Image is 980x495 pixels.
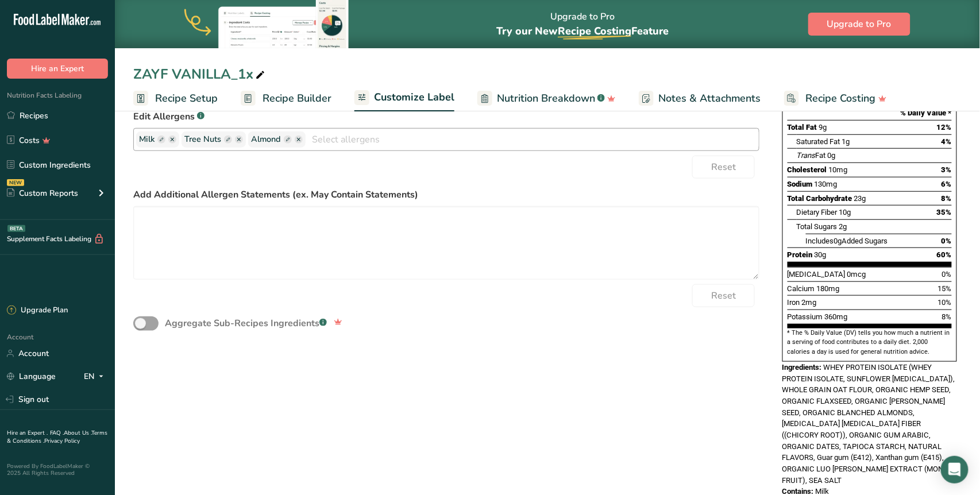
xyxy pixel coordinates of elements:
[825,312,848,321] span: 360mg
[64,429,91,437] a: About Us .
[7,463,108,477] div: Powered By FoodLabelMaker © 2025 All Rights Reserved
[782,363,955,485] span: WHEY PROTEIN ISOLATE (WHEY PROTEIN ISOLATE, SUNFLOWER [MEDICAL_DATA]), WHOLE GRAIN OAT FLOUR, ORG...
[497,91,595,106] span: Nutrition Breakdown
[165,316,327,330] div: Aggregate Sub-Recipes Ingredients
[797,222,838,231] span: Total Sugars
[639,86,761,111] a: Notes & Attachments
[784,86,887,111] a: Recipe Costing
[938,284,952,293] span: 15%
[847,270,866,279] span: 0mcg
[817,284,840,293] span: 180mg
[184,133,221,146] span: Tree Nuts
[84,370,108,384] div: EN
[942,180,952,188] span: 6%
[7,429,48,437] a: Hire an Expert .
[815,250,827,259] span: 30g
[839,208,851,216] span: 10g
[711,289,736,303] span: Reset
[942,137,952,146] span: 4%
[44,437,80,445] a: Privacy Policy
[942,165,952,174] span: 3%
[782,363,822,372] span: Ingredients:
[937,208,952,216] span: 35%
[797,208,838,216] span: Dietary Fiber
[7,305,68,316] div: Upgrade Plan
[788,165,827,174] span: Cholesterol
[374,90,454,105] span: Customize Label
[815,180,838,188] span: 130mg
[942,194,952,203] span: 8%
[155,91,218,106] span: Recipe Setup
[797,151,826,160] span: Fat
[828,151,836,160] span: 0g
[839,222,847,231] span: 2g
[788,284,815,293] span: Calcium
[133,64,267,84] div: ZAYF VANILLA_1x
[139,133,155,146] span: Milk
[133,110,759,123] label: Edit Allergens
[802,298,817,307] span: 2mg
[133,188,759,202] label: Add Additional Allergen Statements (ex. May Contain Statements)
[829,165,848,174] span: 10mg
[788,312,823,321] span: Potassium
[496,1,669,48] div: Upgrade to Pro
[477,86,616,111] a: Nutrition Breakdown
[834,237,842,245] span: 0g
[854,194,866,203] span: 23g
[797,151,816,160] i: Trans
[788,106,952,120] section: % Daily Value *
[7,366,56,386] a: Language
[808,13,910,36] button: Upgrade to Pro
[942,270,952,279] span: 0%
[797,137,840,146] span: Saturated Fat
[937,250,952,259] span: 60%
[7,429,107,445] a: Terms & Conditions .
[7,59,108,79] button: Hire an Expert
[788,328,952,357] section: * The % Daily Value (DV) tells you how much a nutrient in a serving of food contributes to a dail...
[942,237,952,245] span: 0%
[842,137,850,146] span: 1g
[658,91,761,106] span: Notes & Attachments
[941,456,969,484] div: Open Intercom Messenger
[788,123,817,132] span: Total Fat
[306,130,759,148] input: Select allergens
[496,24,669,38] span: Try our New Feature
[692,284,755,307] button: Reset
[806,91,876,106] span: Recipe Costing
[50,429,64,437] a: FAQ .
[7,179,24,186] div: NEW
[558,24,631,38] span: Recipe Costing
[788,298,800,307] span: Iron
[692,156,755,179] button: Reset
[788,270,846,279] span: [MEDICAL_DATA]
[7,187,78,199] div: Custom Reports
[938,298,952,307] span: 10%
[788,250,813,259] span: Protein
[788,194,852,203] span: Total Carbohydrate
[7,225,25,232] div: BETA
[937,123,952,132] span: 12%
[133,86,218,111] a: Recipe Setup
[942,312,952,321] span: 8%
[827,17,892,31] span: Upgrade to Pro
[806,237,888,245] span: Includes Added Sugars
[788,180,813,188] span: Sodium
[263,91,331,106] span: Recipe Builder
[241,86,331,111] a: Recipe Builder
[354,84,454,112] a: Customize Label
[251,133,281,146] span: Almond
[819,123,827,132] span: 9g
[711,160,736,174] span: Reset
